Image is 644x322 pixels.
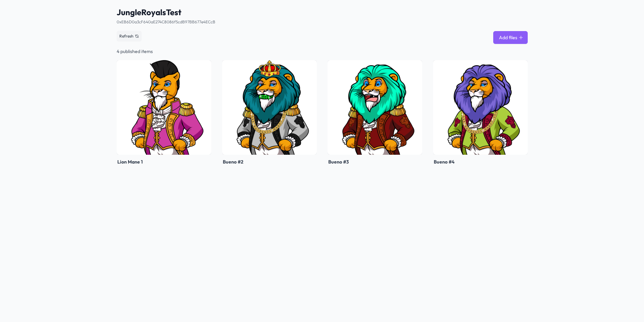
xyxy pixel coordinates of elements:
button: Refresh [117,31,142,42]
img: Bueno #4 [433,60,528,155]
div: Click to show details [328,60,422,155]
div: 4 published items [117,48,528,55]
img: Bueno #2 [222,60,317,155]
a: 0xEB6D0a3cF640aE274C8086f5cdB97BB677e4ECcB [117,19,215,24]
a: Bueno #4Bueno #4 [433,60,528,166]
img: Lion Mane 1 [117,60,211,155]
span: JungleRoyalsTest [117,7,528,18]
div: Click to show details [117,60,211,155]
span: Refresh [119,33,134,39]
span: Bueno #3 [328,159,349,165]
a: Bueno #3Bueno #3 [328,60,422,166]
div: Click to show details [433,60,528,155]
a: Bueno #2Bueno #2 [222,60,317,166]
span: Bueno #4 [434,159,455,165]
div: Click to show details [222,60,317,155]
img: Bueno #3 [328,60,422,155]
a: Lion Mane 1Lion Mane 1 [117,60,211,166]
span: Lion Mane 1 [117,159,143,165]
button: Add files [493,31,528,44]
span: Bueno #2 [223,159,243,165]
